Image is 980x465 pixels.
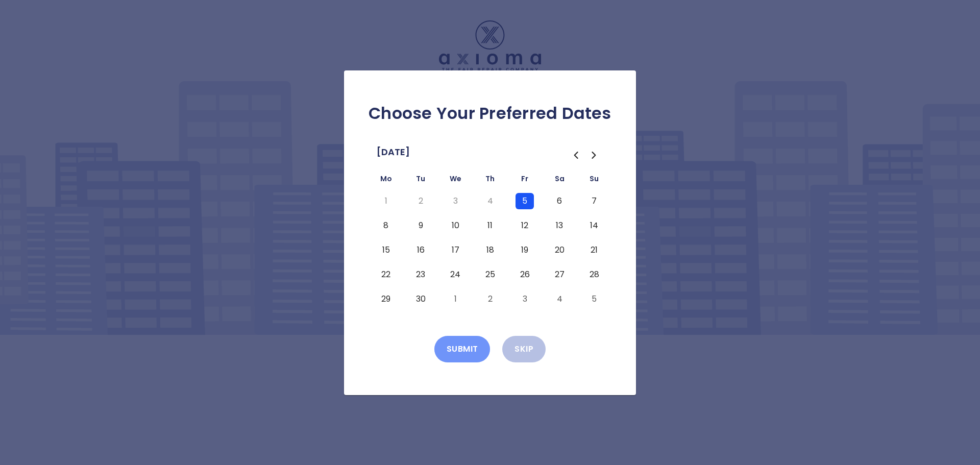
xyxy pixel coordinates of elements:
[585,217,603,234] button: Sunday, September 14th, 2025
[403,173,438,189] th: Tuesday
[411,291,430,307] button: Tuesday, September 30th, 2025
[542,173,577,189] th: Saturday
[411,217,430,234] button: Tuesday, September 9th, 2025
[377,266,395,283] button: Monday, September 22nd, 2025
[585,291,603,307] button: Sunday, October 5th, 2025
[481,193,499,209] button: Thursday, September 4th, 2025
[516,193,534,209] button: Friday, September 5th, 2025, selected
[481,291,499,307] button: Thursday, October 2nd, 2025
[377,144,410,160] span: [DATE]
[411,266,430,283] button: Tuesday, September 23rd, 2025
[446,266,464,283] button: Wednesday, September 24th, 2025
[516,291,534,307] button: Friday, October 3rd, 2025
[516,266,534,283] button: Friday, September 26th, 2025
[446,217,464,234] button: Wednesday, September 10th, 2025
[360,103,620,124] h2: Choose Your Preferred Dates
[502,336,546,362] button: Skip
[550,193,569,209] button: Saturday, September 6th, 2025
[473,173,507,189] th: Thursday
[507,173,542,189] th: Friday
[585,242,603,258] button: Sunday, September 21st, 2025
[516,217,534,234] button: Friday, September 12th, 2025
[377,291,395,307] button: Monday, September 29th, 2025
[411,193,430,209] button: Tuesday, September 2nd, 2025
[550,242,569,258] button: Saturday, September 20th, 2025
[377,242,395,258] button: Monday, September 15th, 2025
[438,173,473,189] th: Wednesday
[550,217,569,234] button: Saturday, September 13th, 2025
[377,193,395,209] button: Monday, September 1st, 2025
[369,173,403,189] th: Monday
[567,146,585,164] button: Go to the Previous Month
[446,291,464,307] button: Wednesday, October 1st, 2025
[481,266,499,283] button: Thursday, September 25th, 2025
[369,173,611,311] table: September 2025
[434,336,491,362] button: Submit
[585,146,603,164] button: Go to the Next Month
[377,217,395,234] button: Monday, September 8th, 2025
[446,193,464,209] button: Wednesday, September 3rd, 2025
[577,173,611,189] th: Sunday
[446,242,464,258] button: Wednesday, September 17th, 2025
[516,242,534,258] button: Friday, September 19th, 2025
[550,266,569,283] button: Saturday, September 27th, 2025
[585,266,603,283] button: Sunday, September 28th, 2025
[585,193,603,209] button: Sunday, September 7th, 2025
[550,291,569,307] button: Saturday, October 4th, 2025
[481,242,499,258] button: Thursday, September 18th, 2025
[481,217,499,234] button: Thursday, September 11th, 2025
[411,242,430,258] button: Tuesday, September 16th, 2025
[439,20,541,71] img: Logo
